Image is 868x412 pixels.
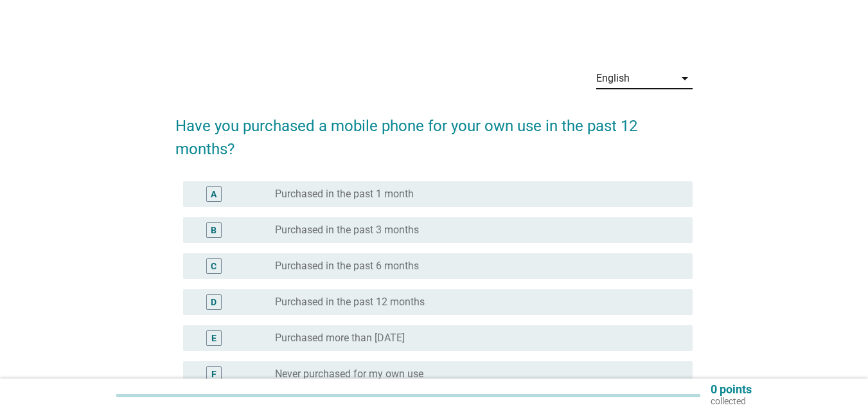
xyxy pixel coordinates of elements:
[211,260,217,273] div: C
[711,384,752,395] p: 0 points
[211,188,217,201] div: A
[275,296,425,309] label: Purchased in the past 12 months
[211,224,217,237] div: B
[175,102,693,161] h2: Have you purchased a mobile phone for your own use in the past 12 months?
[711,395,752,407] p: collected
[275,368,423,381] label: Never purchased for my own use
[275,332,405,345] label: Purchased more than [DATE]
[596,73,630,84] div: English
[275,224,419,237] label: Purchased in the past 3 months
[677,71,693,86] i: arrow_drop_down
[275,188,414,201] label: Purchased in the past 1 month
[211,296,217,309] div: D
[211,332,217,345] div: E
[275,260,419,273] label: Purchased in the past 6 months
[211,368,217,381] div: F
